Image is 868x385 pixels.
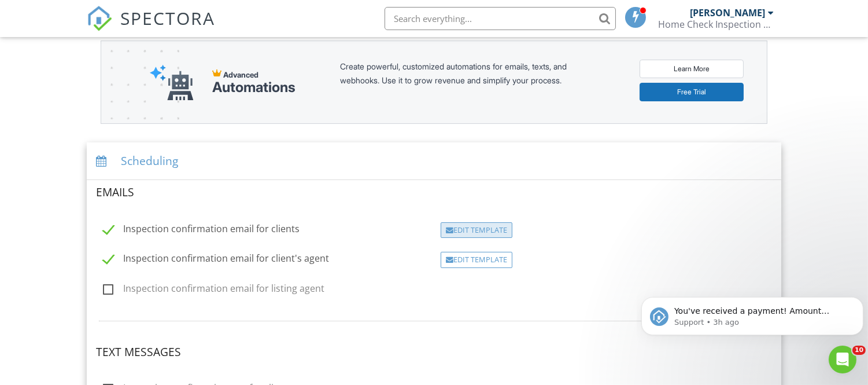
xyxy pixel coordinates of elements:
[690,7,765,19] div: [PERSON_NAME]
[103,253,329,267] label: Inspection confirmation email for client's agent
[640,83,744,101] a: Free Trial
[212,79,296,96] div: Automations
[96,344,772,360] h4: Text Messages
[637,273,868,354] iframe: Intercom notifications message
[852,346,866,355] span: 10
[441,222,512,239] div: Edit Template
[103,283,324,298] label: Inspection confirmation email for listing agent
[658,19,774,30] div: Home Check Inspection Services, LLC.
[120,6,215,30] span: SPECTORA
[829,346,856,373] iframe: Intercom live chat
[101,41,179,169] img: advanced-banner-bg-f6ff0eecfa0ee76150a1dea9fec4b49f333892f74bc19f1b897a312d7a1b2ff3.png
[441,223,512,236] a: Edit Template
[87,142,781,180] div: Scheduling
[87,16,215,40] a: SPECTORA
[640,60,744,78] a: Learn More
[385,7,616,30] input: Search everything...
[103,223,300,238] label: Inspection confirmation email for clients
[441,253,512,266] a: Edit Template
[150,64,194,101] img: automations-robot-e552d721053d9e86aaf3dd9a1567a1c0d6a99a13dc70ea74ca66f792d01d7f0c.svg
[223,70,258,79] span: Advanced
[87,6,112,31] img: The Best Home Inspection Software - Spectora
[96,185,772,200] h4: Emails
[441,252,512,268] div: Edit Template
[340,60,594,105] div: Create powerful, customized automations for emails, texts, and webhooks. Use it to grow revenue a...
